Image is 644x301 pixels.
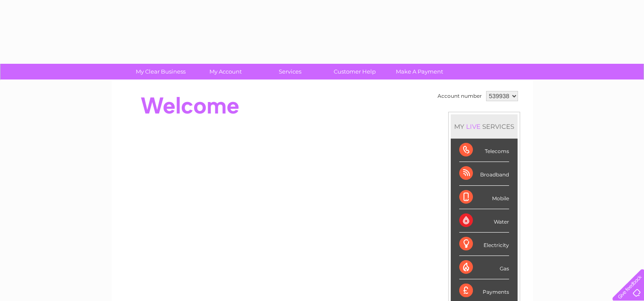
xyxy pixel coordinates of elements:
[435,89,484,103] td: Account number
[464,122,482,131] div: LIVE
[451,114,518,139] div: MY SERVICES
[384,64,455,80] a: Make A Payment
[459,233,509,256] div: Electricity
[459,139,509,162] div: Telecoms
[459,256,509,279] div: Gas
[459,162,509,185] div: Broadband
[190,64,260,80] a: My Account
[459,186,509,209] div: Mobile
[255,64,325,80] a: Services
[459,209,509,233] div: Water
[126,64,196,80] a: My Clear Business
[320,64,390,80] a: Customer Help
